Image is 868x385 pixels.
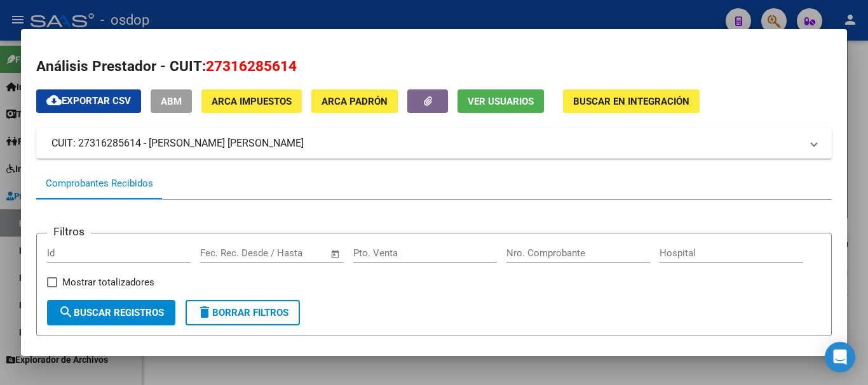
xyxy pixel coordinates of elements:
span: 27316285614 [206,58,297,74]
span: Mostrar totalizadores [62,275,154,290]
input: Fecha inicio [200,247,252,259]
input: Fecha fin [263,247,325,259]
button: Buscar en Integración [563,89,700,113]
mat-expansion-panel-header: CUIT: 27316285614 - [PERSON_NAME] [PERSON_NAME] [36,128,832,159]
button: Ver Usuarios [458,89,544,113]
span: Exportar CSV [46,95,131,107]
span: ARCA Padrón [322,96,388,107]
button: Borrar Filtros [186,300,300,325]
div: Comprobantes Recibidos [46,176,153,191]
div: Open Intercom Messenger [825,342,855,372]
span: Buscar en Integración [573,96,689,107]
button: Exportar CSV [36,89,141,113]
span: Borrar Filtros [197,307,288,318]
span: ABM [161,96,182,107]
mat-icon: cloud_download [46,93,62,108]
h3: Filtros [47,223,91,240]
span: Ver Usuarios [468,96,534,107]
span: ARCA Impuestos [212,96,292,107]
mat-icon: search [58,304,74,320]
mat-panel-title: CUIT: 27316285614 - [PERSON_NAME] [PERSON_NAME] [51,136,801,151]
button: Buscar Registros [47,300,175,325]
button: ARCA Padrón [311,89,398,113]
mat-icon: delete [197,304,212,320]
span: Buscar Registros [58,307,164,318]
button: ARCA Impuestos [201,89,302,113]
button: ABM [151,89,192,113]
button: Open calendar [329,247,343,261]
h2: Análisis Prestador - CUIT: [36,56,832,77]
